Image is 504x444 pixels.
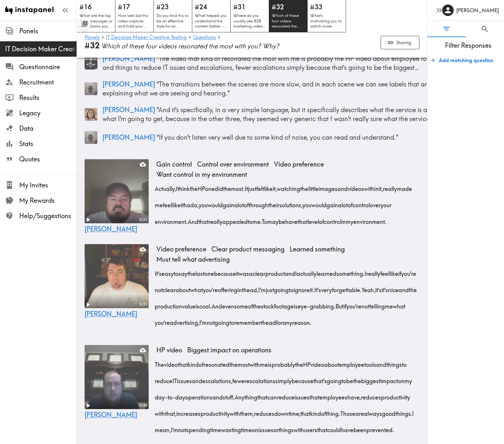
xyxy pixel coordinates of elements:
[264,178,273,195] span: like
[19,62,77,71] span: Questionnaire
[298,211,308,227] span: that
[19,139,77,148] span: Stats
[302,195,311,211] span: you
[318,178,337,195] span: images
[85,108,97,121] img: Panelist thumbnail
[155,211,188,227] span: environment.
[249,195,268,211] span: through
[222,211,248,227] span: appealed
[319,211,324,227] span: of
[381,36,419,50] button: Sharing
[85,131,97,144] img: Panelist thumbnail
[214,263,236,280] span: because
[172,371,177,387] span: IT
[85,345,149,409] figure: Play0:38
[234,312,261,329] span: remember
[261,296,274,312] span: stock
[366,263,380,280] span: really
[178,263,187,280] span: say
[242,280,250,296] span: the
[118,3,151,12] h5: #17
[481,25,489,33] span: Search
[275,371,292,387] span: simply
[347,387,361,403] span: have,
[310,13,343,29] p: What's motivating you to watch more marketing content right now (e.g., industry changes, new need...
[393,296,405,312] span: what
[155,178,176,195] span: Actually,
[85,159,149,223] figure: Play0:31
[395,403,412,420] span: things.
[257,387,267,403] span: that
[285,263,295,280] span: and
[178,178,190,195] span: think
[294,387,310,403] span: issues
[385,296,393,312] span: me
[386,354,402,370] span: things
[232,371,246,387] span: fewer
[342,195,348,211] span: lot
[314,280,321,296] span: It's
[352,195,370,211] span: control
[252,420,258,436] span: on
[317,263,336,280] span: learned
[85,57,97,70] img: Panelist thumbnail
[79,3,112,12] h5: #16
[261,312,269,329] span: the
[103,80,435,98] p: “ The transitions between the scenes are more slow, and in each scene we can see labels that are ...
[273,178,277,195] span: it,
[155,312,170,329] span: you're
[19,211,77,220] span: Help/Suggestions
[194,195,199,211] span: a,
[398,263,401,280] span: if
[137,217,149,223] div: 0:31
[203,354,229,370] span: resonated
[412,403,414,420] span: I
[223,195,234,211] span: gain
[308,211,319,227] span: level
[233,13,266,29] p: Where do you usually see B2B marketing videos? Which channels (LinkedIn, YouTube, email, etc.) ma...
[193,35,216,41] a: Questions
[272,3,305,12] h5: #32
[317,420,327,436] span: that
[211,296,222,312] span: And
[155,420,171,436] span: mean,
[383,178,397,195] span: really
[195,13,228,29] p: What helped you understand the content better - the text/visual data on screen, or creative story...
[311,195,326,211] span: would
[319,387,347,403] span: employees
[178,420,186,436] span: not
[295,263,297,280] span: I
[103,54,435,72] p: “ The video that kind of resonated the most with me is probably the HP video about employee tools...
[238,195,244,211] span: lot
[313,371,327,387] span: that's
[369,296,385,312] span: telling
[404,371,412,387] span: my
[375,280,382,296] span: it's
[339,354,364,370] span: employee
[246,371,275,387] span: escalations
[163,280,176,296] span: clear
[233,3,266,12] h5: #31
[198,211,208,227] span: that
[341,420,353,436] span: have
[253,296,261,312] span: the
[364,403,382,420] span: always
[221,420,241,436] span: wasting
[308,178,318,195] span: little
[324,354,339,370] span: about
[397,178,412,195] span: made
[85,410,149,419] a: [PERSON_NAME]
[327,371,342,387] span: going
[176,280,190,296] span: about
[341,211,346,227] span: in
[212,387,223,403] span: and
[300,403,310,420] span: that
[103,133,155,141] span: [PERSON_NAME]
[85,301,92,308] button: Play
[237,354,250,370] span: most
[208,211,222,227] span: really
[382,403,395,420] span: good
[364,354,376,370] span: tools
[188,354,199,370] span: kind
[103,106,155,114] span: [PERSON_NAME]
